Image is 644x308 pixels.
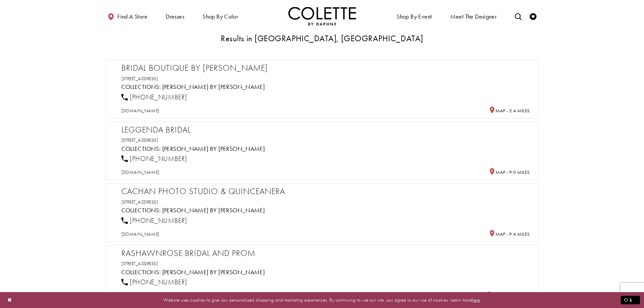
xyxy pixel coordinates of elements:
span: Shop By Event [395,7,433,25]
a: Visit Colette by Daphne page [162,83,265,91]
a: [PHONE_NUMBER] [121,216,187,225]
h5: Distance to Bridal Boutique By Barbara [489,106,530,114]
span: [PHONE_NUMBER] [130,93,187,101]
span: Collections: [121,268,161,276]
a: [DOMAIN_NAME] [121,231,160,237]
a: Find a store [106,7,149,25]
a: [PHONE_NUMBER] [121,93,187,101]
span: Collections: [121,206,161,214]
span: Find a store [117,13,147,20]
h2: RashawnRose Bridal and Prom [121,248,530,258]
span: Dresses [166,13,184,20]
h5: Distance to Cachan Photo Studio &amp; Quinceanera [489,230,530,237]
a: [DOMAIN_NAME] [121,108,160,114]
span: [PHONE_NUMBER] [130,216,187,225]
a: here [472,297,480,303]
a: Toggle search [513,7,523,25]
button: Submit Dialog [621,296,640,304]
span: [PHONE_NUMBER] [130,278,187,286]
h3: Results in [GEOGRAPHIC_DATA], [GEOGRAPHIC_DATA] [106,34,539,43]
a: [STREET_ADDRESS] [121,199,158,205]
button: Close Dialog [4,294,16,306]
a: Visit Colette by Daphne page [162,145,265,152]
a: Visit Colette by Daphne page [162,206,265,214]
a: Visit Colette by Daphne page [162,268,265,276]
h2: Leggenda Bridal [121,125,530,135]
h5: Distance to RashawnRose Bridal and Prom [486,291,529,299]
a: [PHONE_NUMBER] [121,154,187,163]
h2: Bridal Boutique By [PERSON_NAME] [121,63,530,73]
h2: Cachan Photo Studio & Quinceanera [121,186,530,196]
h5: Distance to Leggenda Bridal [489,168,530,175]
span: Collections: [121,145,161,152]
a: [PHONE_NUMBER] [121,278,187,286]
span: [PHONE_NUMBER] [130,154,187,163]
span: Collections: [121,83,161,91]
a: Meet the designer [449,7,499,25]
a: Check Wishlist [528,7,538,25]
a: [STREET_ADDRESS] [121,137,158,143]
span: Shop by color [202,13,238,20]
span: Shop by color [201,7,240,25]
a: [STREET_ADDRESS] [121,260,158,266]
p: Website uses cookies to give you personalized shopping and marketing experiences. By continuing t... [49,295,595,305]
span: Shop By Event [397,13,432,20]
a: Visit Home Page [288,7,356,25]
img: Colette by Daphne [288,7,356,25]
a: [STREET_ADDRESS] [121,75,158,81]
span: Dresses [164,7,186,25]
span: Meet the designer [450,13,497,20]
a: [DOMAIN_NAME] [121,169,160,175]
